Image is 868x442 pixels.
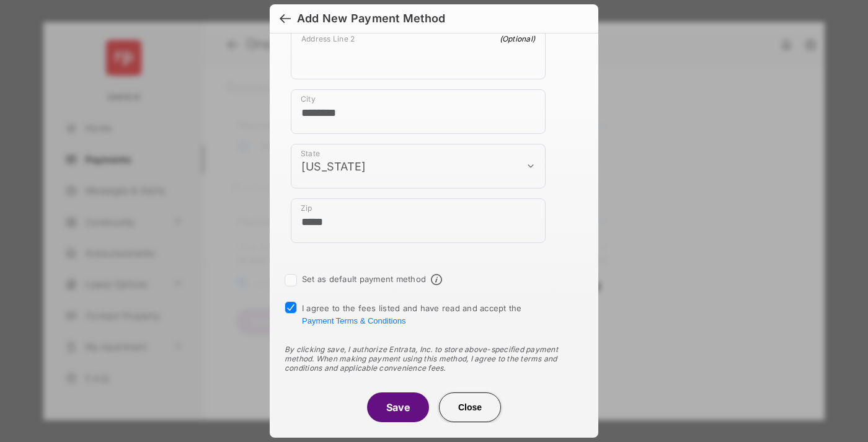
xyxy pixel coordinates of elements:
div: Add New Payment Method [297,12,445,25]
button: Save [367,392,429,422]
div: By clicking save, I authorize Entrata, Inc. to store above-specified payment method. When making ... [285,345,583,373]
div: payment_method_screening[postal_addresses][postalCode] [291,198,546,243]
span: Default payment method info [431,274,442,285]
div: payment_method_screening[postal_addresses][administrativeArea] [291,144,546,188]
button: Close [439,392,501,422]
span: I agree to the fees listed and have read and accept the [302,303,522,325]
div: payment_method_screening[postal_addresses][locality] [291,89,546,134]
label: Set as default payment method [302,274,426,284]
button: I agree to the fees listed and have read and accept the [302,316,405,325]
div: payment_method_screening[postal_addresses][addressLine2] [291,29,546,79]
